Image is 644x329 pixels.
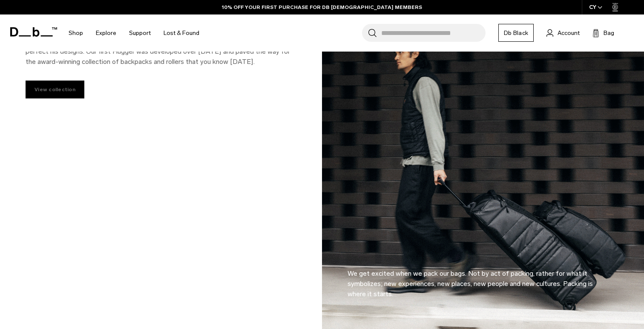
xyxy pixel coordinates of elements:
nav: Main Navigation [62,14,206,52]
button: Bag [592,28,614,38]
a: Support [129,18,151,48]
span: Bag [604,29,614,38]
span: Account [558,29,580,38]
a: View collection [26,81,84,98]
a: Explore [96,18,116,48]
a: Db Black [498,24,534,42]
a: Lost & Found [164,18,199,48]
a: Account [546,28,580,38]
font: We get excited when we pack our bags. Not by act of packing, rather for what it symbolizes; new e... [348,269,593,298]
a: Shop [69,18,83,48]
a: 10% OFF YOUR FIRST PURCHASE FOR DB [DEMOGRAPHIC_DATA] MEMBERS [222,3,422,11]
